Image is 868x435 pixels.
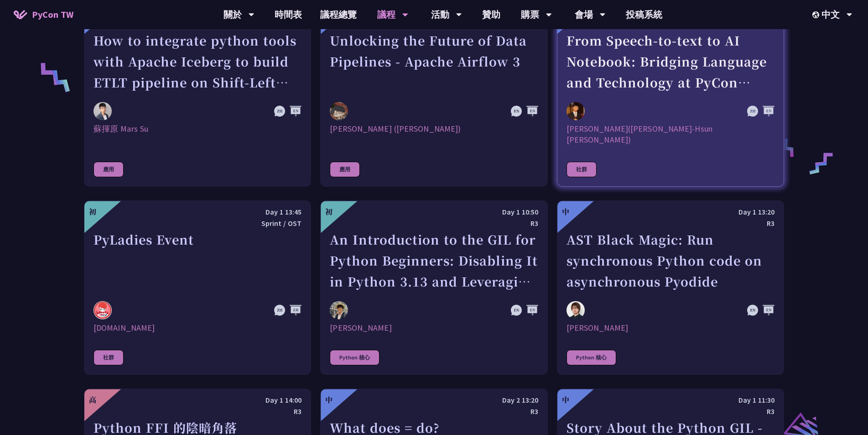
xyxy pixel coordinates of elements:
[94,350,124,365] div: 社群
[567,394,774,406] div: Day 1 11:30
[94,123,301,145] div: 蘇揮原 Mars Su
[567,301,585,319] img: Yuichiro Tachibana
[567,229,774,292] div: AST Black Magic: Run synchronous Python code on asynchronous Pyodide
[812,11,821,18] img: Locale Icon
[94,406,301,417] div: R3
[325,394,333,405] div: 中
[320,1,547,187] a: 中 Day 1 13:20 R1 Unlocking the Future of Data Pipelines - Apache Airflow 3 李唯 (Wei Lee) [PERSON_N...
[567,123,774,145] div: [PERSON_NAME]([PERSON_NAME]-Hsun [PERSON_NAME])
[84,1,311,187] a: 中 Day 2 10:50 R1 How to integrate python tools with Apache Iceberg to build ETLT pipeline on Shif...
[557,200,784,375] a: 中 Day 1 13:20 R3 AST Black Magic: Run synchronous Python code on asynchronous Pyodide Yuichiro Ta...
[94,218,301,229] div: Sprint / OST
[320,200,547,375] a: 初 Day 1 10:50 R3 An Introduction to the GIL for Python Beginners: Disabling It in Python 3.13 and...
[94,206,301,218] div: Day 1 13:45
[330,350,379,365] div: Python 核心
[330,406,538,417] div: R3
[557,1,784,187] a: 中 Day 2 14:00 R4 From Speech-to-text to AI Notebook: Bridging Language and Technology at PyCon [G...
[567,162,597,177] div: 社群
[89,206,96,217] div: 初
[94,30,301,93] div: How to integrate python tools with Apache Iceberg to build ETLT pipeline on Shift-Left Architecture
[562,206,569,217] div: 中
[32,8,73,21] span: PyCon TW
[567,322,774,333] div: [PERSON_NAME]
[567,206,774,218] div: Day 1 13:20
[14,10,27,19] img: Home icon of PyCon TW 2025
[330,301,348,319] img: Yu Saito
[567,102,585,120] img: 李昱勳 (Yu-Hsun Lee)
[5,3,83,26] a: PyCon TW
[330,30,538,93] div: Unlocking the Future of Data Pipelines - Apache Airflow 3
[567,218,774,229] div: R3
[330,162,360,177] div: 應用
[325,206,333,217] div: 初
[330,206,538,218] div: Day 1 10:50
[330,123,538,145] div: [PERSON_NAME] ([PERSON_NAME])
[330,394,538,406] div: Day 2 13:20
[567,406,774,417] div: R3
[89,394,96,405] div: 高
[562,394,569,405] div: 中
[94,394,301,406] div: Day 1 14:00
[567,350,616,365] div: Python 核心
[84,200,311,375] a: 初 Day 1 13:45 Sprint / OST PyLadies Event pyladies.tw [DOMAIN_NAME] 社群
[330,229,538,292] div: An Introduction to the GIL for Python Beginners: Disabling It in Python 3.13 and Leveraging Concu...
[330,218,538,229] div: R3
[330,322,538,333] div: [PERSON_NAME]
[94,162,124,177] div: 應用
[94,301,112,319] img: pyladies.tw
[94,322,301,333] div: [DOMAIN_NAME]
[330,102,348,120] img: 李唯 (Wei Lee)
[94,229,301,292] div: PyLadies Event
[94,102,112,120] img: 蘇揮原 Mars Su
[567,30,774,93] div: From Speech-to-text to AI Notebook: Bridging Language and Technology at PyCon [GEOGRAPHIC_DATA]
